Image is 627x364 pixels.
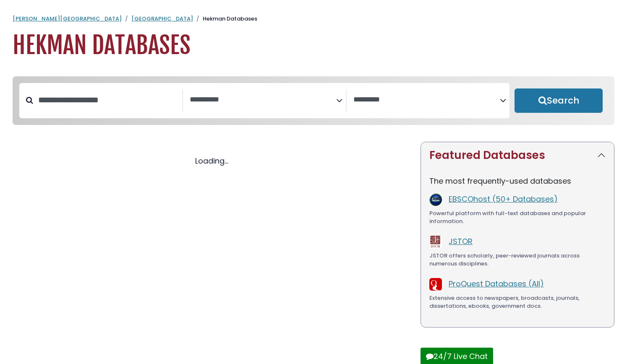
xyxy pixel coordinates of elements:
a: ProQuest Databases (All) [449,278,544,289]
a: EBSCOhost (50+ Databases) [449,194,558,204]
div: Powerful platform with full-text databases and popular information. [429,209,606,226]
h1: Hekman Databases [13,31,614,60]
div: JSTOR offers scholarly, peer-reviewed journals across numerous disciplines. [429,252,606,268]
p: The most frequently-used databases [429,175,606,187]
button: Featured Databases [421,142,614,169]
textarea: Search [190,96,336,104]
textarea: Search [353,96,500,104]
button: Submit for Search Results [515,88,603,113]
div: Extensive access to newspapers, broadcasts, journals, dissertations, ebooks, government docs. [429,294,606,310]
a: [GEOGRAPHIC_DATA] [131,15,193,23]
nav: Search filters [13,76,614,125]
a: [PERSON_NAME][GEOGRAPHIC_DATA] [13,15,122,23]
li: Hekman Databases [193,15,257,23]
a: JSTOR [449,236,473,247]
input: Search database by title or keyword [33,93,182,107]
nav: breadcrumb [13,15,614,23]
div: Loading... [13,155,410,166]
